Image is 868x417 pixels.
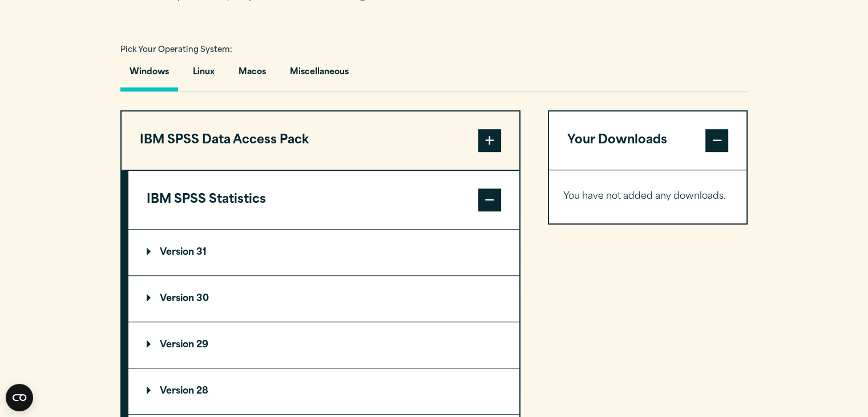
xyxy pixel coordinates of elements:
[281,59,358,91] button: Miscellaneous
[184,59,224,91] button: Linux
[128,230,519,275] summary: Version 31
[128,322,519,368] summary: Version 29
[128,171,519,229] button: IBM SPSS Statistics
[128,276,519,322] summary: Version 30
[549,111,747,170] button: Your Downloads
[120,59,178,91] button: Windows
[147,248,207,257] p: Version 31
[147,387,208,396] p: Version 28
[563,189,733,205] p: You have not added any downloads.
[128,368,519,414] summary: Version 28
[6,384,33,411] button: Open CMP widget
[147,340,208,350] p: Version 29
[120,46,232,54] span: Pick Your Operating System:
[122,111,519,170] button: IBM SPSS Data Access Pack
[147,294,209,303] p: Version 30
[229,59,275,91] button: Macos
[549,170,747,223] div: Your Downloads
